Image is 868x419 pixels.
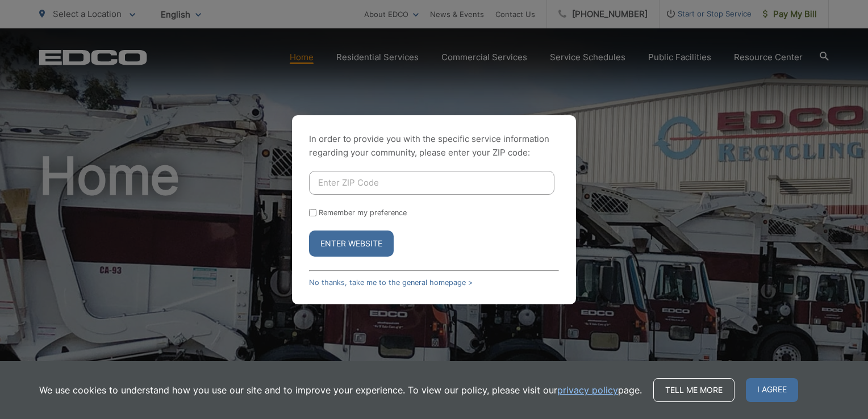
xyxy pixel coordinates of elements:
a: No thanks, take me to the general homepage > [309,278,473,287]
p: We use cookies to understand how you use our site and to improve your experience. To view our pol... [39,383,642,397]
p: In order to provide you with the specific service information regarding your community, please en... [309,132,559,160]
a: Tell me more [653,378,735,402]
button: Enter Website [309,231,394,257]
input: Enter ZIP Code [309,171,554,195]
label: Remember my preference [319,208,407,217]
a: privacy policy [557,383,618,397]
span: I agree [746,378,798,402]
